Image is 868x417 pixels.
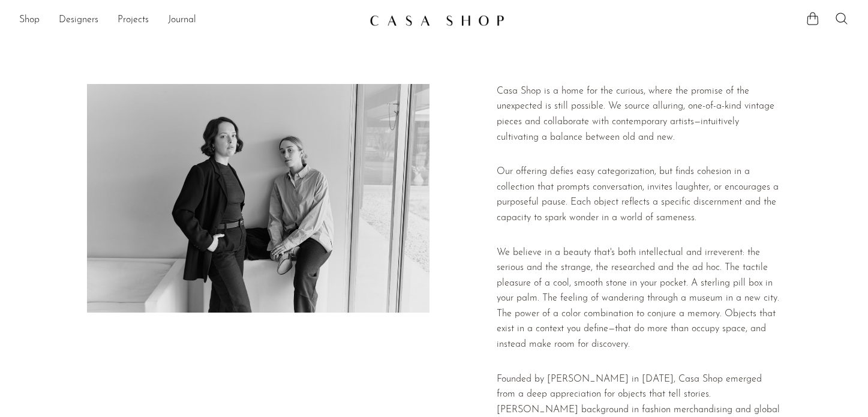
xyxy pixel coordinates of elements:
a: Projects [118,13,149,28]
ul: NEW HEADER MENU [19,10,360,31]
p: Casa Shop is a home for the curious, where the promise of the unexpected is still possible. We so... [497,84,781,145]
a: Designers [59,13,98,28]
nav: Desktop navigation [19,10,360,31]
a: Shop [19,13,40,28]
p: We believe in a beauty that's both intellectual and irreverent: the serious and the strange, the ... [497,245,781,353]
p: Our offering defies easy categorization, but finds cohesion in a collection that prompts conversa... [497,164,781,226]
a: Journal [168,13,196,28]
